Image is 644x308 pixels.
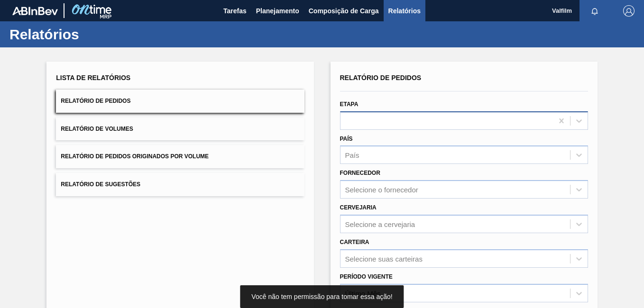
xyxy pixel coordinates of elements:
div: Selecione suas carteiras [345,254,423,263]
span: Relatórios [388,5,421,17]
button: Relatório de Pedidos Originados por Volume [56,145,304,168]
button: Relatório de Volumes [56,118,304,141]
h1: Relatórios [9,29,178,40]
button: Relatório de Sugestões [56,173,304,196]
span: Relatório de Pedidos [340,74,422,82]
span: Relatório de Volumes [61,126,133,132]
span: Relatório de Pedidos Originados por Volume [61,153,209,160]
button: Notificações [580,4,610,18]
div: País [345,151,359,159]
img: TNhmsLtSVTkK8tSr43FrP2fwEKptu5GPRR3wAAAABJRU5ErkJggg== [12,7,58,15]
div: Selecione a cervejaria [345,220,415,228]
span: Tarefas [223,5,247,17]
span: Relatório de Pedidos [61,98,130,104]
span: Composição de Carga [309,5,379,17]
label: País [340,136,353,142]
span: Relatório de Sugestões [61,181,140,188]
label: Fornecedor [340,170,380,176]
label: Etapa [340,101,359,108]
label: Carteira [340,239,369,245]
button: Relatório de Pedidos [56,90,304,113]
label: Cervejaria [340,204,377,211]
span: Lista de Relatórios [56,74,130,82]
img: Logout [623,5,635,17]
div: Selecione o fornecedor [345,186,418,194]
span: Você não tem permissão para tomar essa ação! [251,293,392,300]
span: Planejamento [256,5,299,17]
label: Período Vigente [340,273,393,280]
